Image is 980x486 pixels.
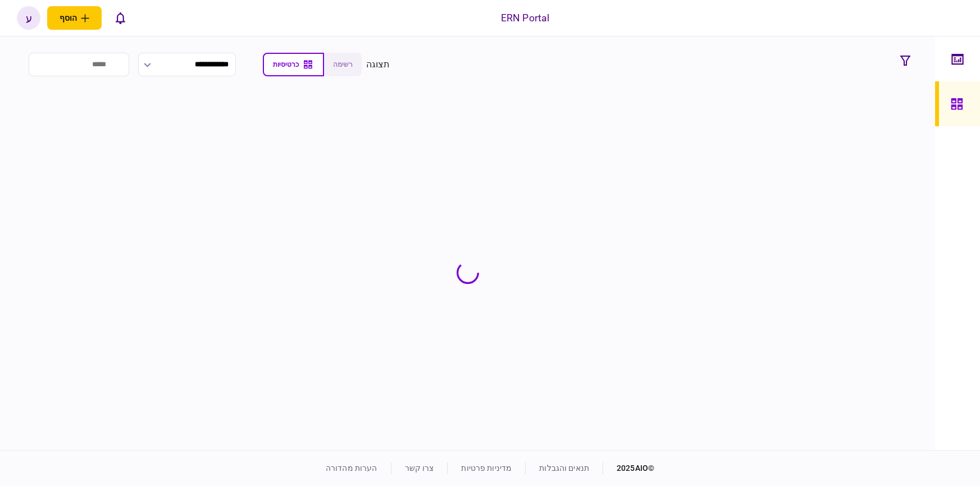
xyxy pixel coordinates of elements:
button: ע [17,6,40,30]
a: מדיניות פרטיות [461,464,512,473]
button: כרטיסיות [263,53,324,76]
span: רשימה [333,61,353,68]
a: תנאים והגבלות [539,464,589,473]
div: ERN Portal [501,11,549,25]
a: הערות מהדורה [326,464,377,473]
button: רשימה [324,53,362,76]
button: פתח רשימת התראות [108,6,132,30]
button: פתח תפריט להוספת לקוח [47,6,102,30]
div: תצוגה [366,58,390,71]
a: צרו קשר [405,464,434,473]
div: © 2025 AIO [603,462,654,474]
span: כרטיסיות [273,61,299,68]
